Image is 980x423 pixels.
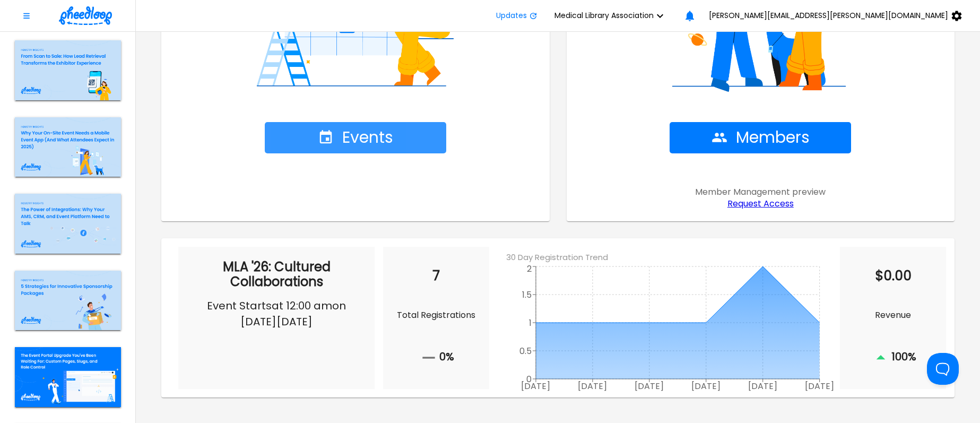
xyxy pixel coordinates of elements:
p: Event Starts at 12:00 am on [187,298,366,314]
h2: 0% [392,347,481,368]
span: Updates [496,11,527,20]
img: blogimage [15,40,121,100]
img: blogimage [15,117,121,177]
span: Events [318,128,393,147]
tspan: [DATE] [805,380,835,392]
p: Total Registrations [392,309,481,322]
tspan: 0.5 [519,344,532,357]
h6: 30 Day Registration Trend [506,251,848,264]
button: Updates [488,5,546,27]
h2: $0.00 [848,268,938,284]
span: Members [712,128,810,147]
h2: 100% [848,347,938,368]
p: Revenue [848,309,938,322]
tspan: 1.5 [522,289,532,301]
img: blogimage [15,271,121,331]
tspan: [DATE] [578,380,608,392]
iframe: Toggle Customer Support [927,353,959,385]
tspan: [DATE] [749,380,778,392]
span: Member Management preview [695,187,826,197]
button: Events [265,122,446,153]
span: [PERSON_NAME][EMAIL_ADDRESS][PERSON_NAME][DOMAIN_NAME] [709,11,948,20]
tspan: [DATE] [522,380,551,392]
button: Members [670,122,851,153]
img: blogimage [15,347,121,407]
h3: MLA '26: Cultured Collaborations [187,260,366,289]
img: blogimage [15,194,121,254]
tspan: 2 [527,263,532,275]
img: logo [59,6,112,25]
button: [PERSON_NAME][EMAIL_ADDRESS][PERSON_NAME][DOMAIN_NAME] [700,5,976,27]
p: [DATE] [DATE] [187,314,366,330]
tspan: 0 [526,373,532,385]
span: Medical Library Association [554,11,654,20]
tspan: [DATE] [635,380,664,392]
tspan: 1 [529,317,532,329]
button: Medical Library Association [546,5,679,27]
tspan: [DATE] [692,380,721,392]
h2: 7 [392,268,481,284]
a: Request Access [727,199,794,209]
